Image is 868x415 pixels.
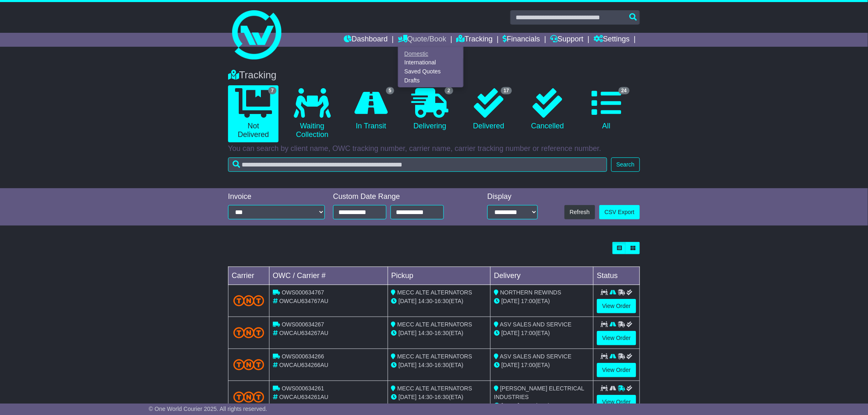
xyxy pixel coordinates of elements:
[233,392,264,403] img: TNT_Domestic.png
[282,385,324,392] span: OWS000634261
[418,362,433,368] span: 14:30
[398,58,463,67] a: International
[501,330,519,336] span: [DATE]
[279,298,329,304] span: OWCAU634767AU
[521,362,535,368] span: 17:00
[418,394,433,400] span: 14:30
[398,76,463,85] a: Drafts
[581,85,632,134] a: 24 All
[487,192,538,201] div: Display
[500,289,561,296] span: NORTHERN REWINDS
[397,353,473,360] span: MECC ALTE ALTERNATORS
[501,362,519,368] span: [DATE]
[418,330,433,336] span: 14:30
[599,205,640,219] a: CSV Export
[521,298,535,304] span: 17:00
[149,406,267,412] span: © One World Courier 2025. All rights reserved.
[445,87,453,94] span: 2
[522,85,573,134] a: Cancelled
[564,205,595,219] button: Refresh
[491,267,594,285] td: Delivery
[434,362,449,368] span: 16:30
[501,402,519,409] span: [DATE]
[399,330,417,336] span: [DATE]
[494,361,590,369] div: (ETA)
[282,289,324,296] span: OWS000634767
[398,33,446,47] a: Quote/Book
[233,295,264,306] img: TNT_Domestic.png
[346,85,396,134] a: 5 In Transit
[233,359,264,370] img: TNT_Domestic.png
[270,267,388,285] td: OWC / Carrier #
[594,267,640,285] td: Status
[282,321,324,328] span: OWS000634267
[418,298,433,304] span: 14:30
[333,192,465,201] div: Custom Date Range
[228,85,279,142] a: 7 Not Delivered
[397,321,473,328] span: MECC ALTE ALTERNATORS
[268,87,277,94] span: 7
[344,33,388,47] a: Dashboard
[611,157,640,172] button: Search
[399,394,417,400] span: [DATE]
[404,85,455,134] a: 2 Delivering
[597,363,636,377] a: View Order
[521,402,535,409] span: 17:00
[494,401,590,410] div: (ETA)
[228,192,325,201] div: Invoice
[501,298,519,304] span: [DATE]
[500,321,572,328] span: ASV SALES AND SERVICE
[388,267,491,285] td: Pickup
[279,362,329,368] span: OWCAU634266AU
[391,361,487,369] div: - (ETA)
[228,144,640,153] p: You can search by client name, OWC tracking number, carrier name, carrier tracking number or refe...
[464,85,514,134] a: 17 Delivered
[494,297,590,306] div: (ETA)
[434,298,449,304] span: 16:30
[228,267,270,285] td: Carrier
[391,393,487,401] div: - (ETA)
[391,329,487,337] div: - (ETA)
[399,362,417,368] span: [DATE]
[398,49,463,58] a: Domestic
[597,395,636,409] a: View Order
[457,33,493,47] a: Tracking
[398,47,464,87] div: Quote/Book
[224,69,644,81] div: Tracking
[597,331,636,345] a: View Order
[597,299,636,313] a: View Order
[494,329,590,337] div: (ETA)
[619,87,630,94] span: 24
[397,289,473,296] span: MECC ALTE ALTERNATORS
[397,385,473,392] span: MECC ALTE ALTERNATORS
[500,353,572,360] span: ASV SALES AND SERVICE
[521,330,535,336] span: 17:00
[503,33,540,47] a: Financials
[386,87,395,94] span: 5
[501,87,512,94] span: 17
[391,297,487,306] div: - (ETA)
[494,385,584,400] span: [PERSON_NAME] ELECTRICAL INDUSTRIES
[233,327,264,338] img: TNT_Domestic.png
[434,394,449,400] span: 16:30
[398,67,463,76] a: Saved Quotes
[594,33,630,47] a: Settings
[279,330,329,336] span: OWCAU634267AU
[282,353,324,360] span: OWS000634266
[399,298,417,304] span: [DATE]
[279,394,329,400] span: OWCAU634261AU
[550,33,584,47] a: Support
[287,85,337,142] a: Waiting Collection
[434,330,449,336] span: 16:30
